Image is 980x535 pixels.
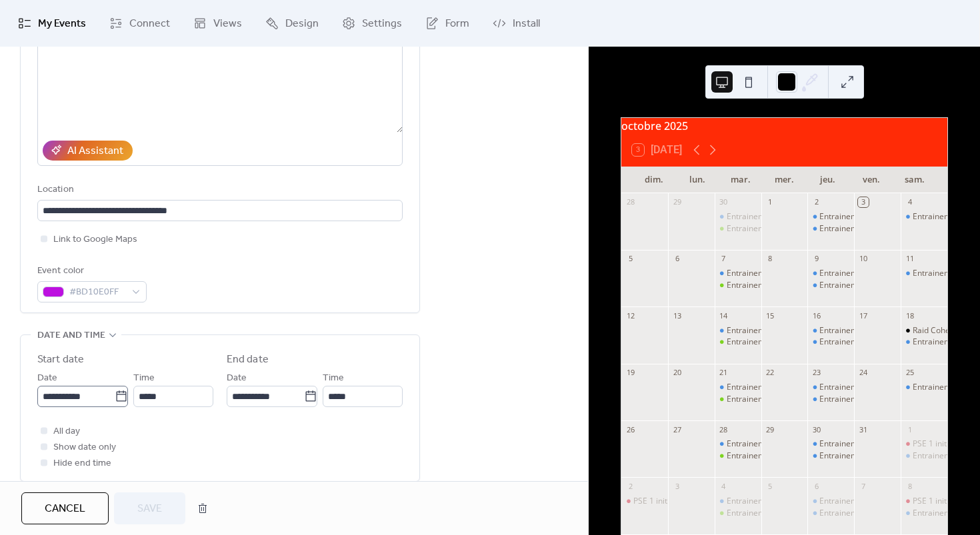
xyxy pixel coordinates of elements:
div: 9 [811,254,821,264]
div: 24 [858,368,868,378]
a: Connect [99,5,180,41]
div: Entrainement piscine Babylone [901,508,947,519]
div: Entrainement piscine Babylone [807,223,854,235]
div: Entrainement St-Amand [807,496,854,507]
div: Entrainement St-Amand [715,382,761,393]
a: Form [415,5,479,41]
div: Entrainement physique [727,450,813,462]
div: Entrainement physique [727,508,813,519]
div: 5 [625,254,635,264]
div: Entrainement St-Amand [819,438,909,450]
div: Entrainement St-Amand [807,325,854,336]
div: Entrainement piscine Babylone [807,280,854,291]
div: 25 [905,368,915,378]
div: 30 [719,197,729,207]
div: octobre 2025 [621,118,947,134]
div: 12 [625,310,635,320]
div: PSE 1 initial 1 [621,496,668,507]
span: Hide end time [53,456,111,472]
div: 18 [905,310,915,320]
div: lun. [675,167,719,193]
div: Entrainement piscine Babylone [807,336,854,348]
div: Entrainement St-Amand [727,496,816,507]
div: AI Assistant [67,143,123,159]
button: AI Assistant [43,141,133,161]
div: Entrainement St-Amand [819,325,909,336]
div: 27 [672,424,682,434]
div: Entrainement St-Amand [715,268,761,279]
div: 16 [811,310,821,320]
div: 2 [625,481,635,491]
div: Entrainement piscine Babylone [819,450,935,462]
div: Entrainement St-Amand [727,268,816,279]
div: Raid Cohésion [901,325,947,336]
div: Entrainement piscine Babylone [819,336,935,348]
div: PSE 1 initial 1 [913,496,962,507]
div: Entrainement St-Amand [715,325,761,336]
span: #BD10E0FF [69,284,125,300]
span: Link to Google Maps [53,232,137,248]
div: sam. [893,167,937,193]
div: Entrainement St-Amand [727,382,816,393]
div: Entrainement St-Amand [807,382,854,393]
div: mar. [719,167,763,193]
div: 22 [765,368,775,378]
span: Views [213,16,242,32]
div: PSE 1 initial 1 [901,438,947,450]
div: 23 [811,368,821,378]
div: 19 [625,368,635,378]
div: Entrainement physique [715,394,761,405]
span: Install [513,16,540,32]
span: Settings [362,16,402,32]
div: 26 [625,424,635,434]
div: 6 [672,254,682,264]
div: 29 [672,197,682,207]
div: Entrainement piscine Babylone [901,450,947,462]
div: Event color [37,263,144,279]
div: Entrainement physique [727,280,813,291]
span: All day [53,424,80,440]
div: 28 [625,197,635,207]
div: Entrainement physique [727,223,813,235]
span: Connect [129,16,170,32]
div: Entrainement piscine Babylone [807,508,854,519]
div: 14 [719,310,729,320]
div: Entrainement physique [715,508,761,519]
div: 4 [905,197,915,207]
div: Entrainement piscine Babylone [901,336,947,348]
div: PSE 1 initial 1 [901,496,947,507]
span: Form [445,16,469,32]
div: Entrainement piscine Babylone [819,223,935,235]
div: Entrainement St-Amand [819,211,909,223]
div: Entrainement piscine Babylone [901,268,947,279]
div: 21 [719,368,729,378]
div: Entrainement physique [727,394,813,405]
div: Entrainement St-Amand [727,211,816,223]
div: 6 [811,481,821,491]
div: PSE 1 initial 1 [633,496,683,507]
div: End date [227,352,269,368]
span: Show date only [53,440,116,456]
div: 5 [765,481,775,491]
div: Location [37,182,400,198]
a: Settings [332,5,412,41]
div: 3 [672,481,682,491]
div: Entrainement St-Amand [819,382,909,393]
span: Time [323,370,344,386]
div: Entrainement St-Amand [807,438,854,450]
div: 7 [719,254,729,264]
div: Start date [37,352,84,368]
a: Design [255,5,329,41]
div: 17 [858,310,868,320]
div: Entrainement St-Amand [715,211,761,223]
div: Entrainement St-Amand [727,325,816,336]
div: Entrainement St-Amand [727,438,816,450]
div: 20 [672,368,682,378]
a: Install [483,5,550,41]
a: Views [183,5,252,41]
div: 3 [858,197,868,207]
div: Entrainement physique [715,450,761,462]
div: Entrainement St-Amand [715,438,761,450]
div: 4 [719,481,729,491]
div: Entrainement St-Amand [715,496,761,507]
